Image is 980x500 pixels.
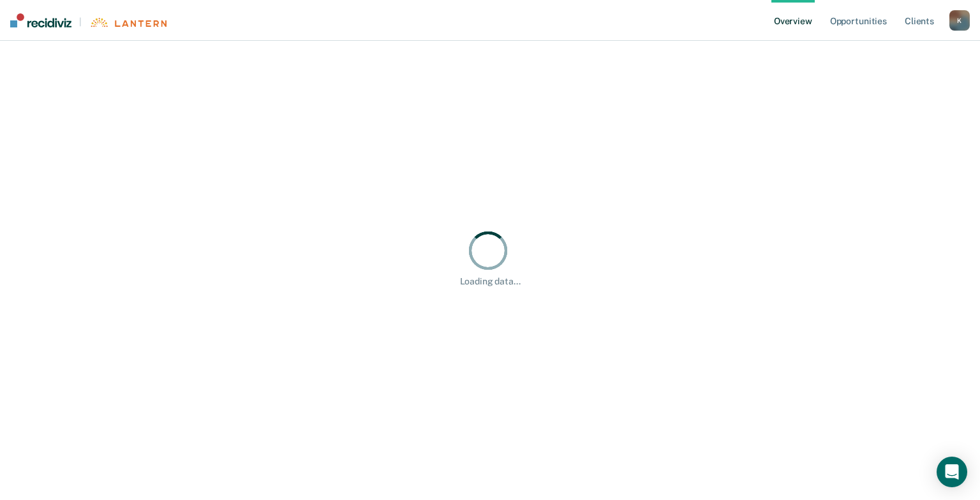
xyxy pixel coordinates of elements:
img: Recidiviz [10,13,71,27]
a: | [10,13,167,27]
div: Loading data... [460,276,521,287]
img: Lantern [89,18,167,27]
span: | [71,17,89,27]
button: K [949,10,970,31]
div: Open Intercom Messenger [937,457,967,487]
